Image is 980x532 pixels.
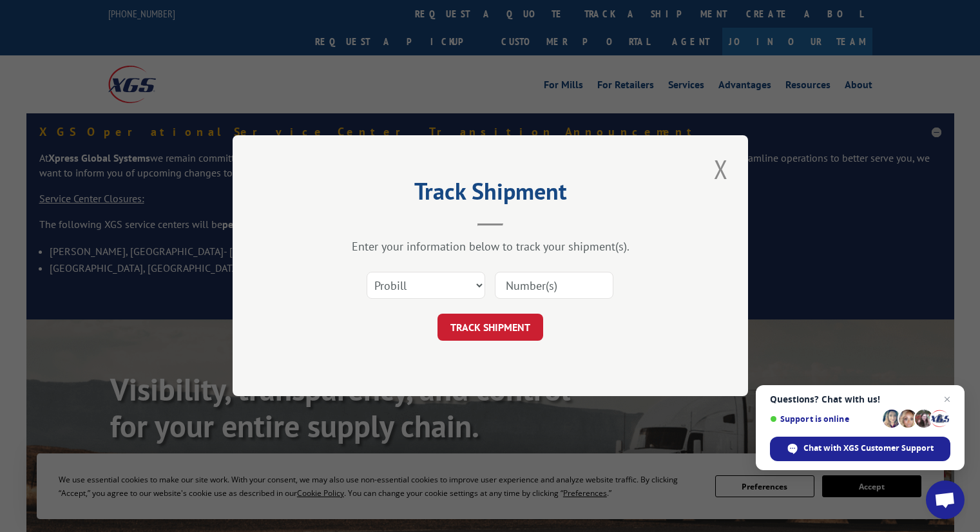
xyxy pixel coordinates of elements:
[770,414,878,424] span: Support is online
[495,272,613,299] input: Number(s)
[297,240,684,254] div: Enter your information below to track your shipment(s).
[926,480,965,519] a: Open chat
[803,442,934,454] span: Chat with XGS Customer Support
[770,394,950,404] span: Questions? Chat with us!
[770,437,950,461] span: Chat with XGS Customer Support
[710,151,732,187] button: Close modal
[437,314,543,341] button: TRACK SHIPMENT
[297,182,684,207] h2: Track Shipment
